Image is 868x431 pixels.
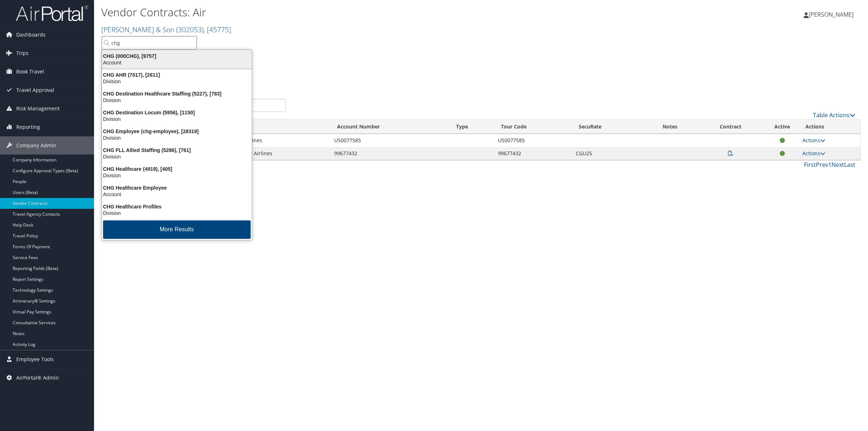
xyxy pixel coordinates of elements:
img: airportal-logo.png [16,5,88,22]
td: 99677432 [331,147,450,160]
div: Division [98,97,256,103]
div: Account [98,59,256,66]
span: Travel Approval [16,81,54,99]
div: CHG AHR (7017), [2611] [98,72,256,78]
div: There are contracts. [101,79,861,99]
div: CHG (000CHG), [9757] [98,53,256,59]
td: Delta Air Lines [224,134,331,147]
span: , [ 45775 ] [204,25,231,34]
a: Prev [816,161,828,169]
span: Employee Tools [16,350,54,368]
a: Last [844,161,855,169]
div: CHG Destination Locum (5956), [1150] [98,109,256,116]
th: Tour Code: activate to sort column ascending [494,120,572,134]
div: Division [98,210,256,216]
input: Search Accounts [102,36,197,50]
div: Division [98,116,256,122]
td: US0077585 [331,134,450,147]
div: CHG Employee (chg-employee), [28319] [98,128,256,135]
div: Division [98,153,256,160]
td: US0077585 [494,134,572,147]
a: [PERSON_NAME] [804,4,861,25]
a: First [804,161,816,169]
th: Type: activate to sort column ascending [450,120,494,134]
div: CHG Destination Healthcare Staffing (5227), [783] [98,90,256,97]
th: Notes: activate to sort column ascending [644,120,696,134]
span: AirPortal® Admin [16,369,59,387]
a: 1 [828,161,831,169]
a: Actions [803,150,825,157]
a: Next [831,161,844,169]
th: Active: activate to sort column ascending [765,120,799,134]
a: [PERSON_NAME] & Son [101,25,231,34]
div: Account [98,191,256,198]
div: Division [98,78,256,85]
td: 99677432 [494,147,572,160]
td: CGU25 [572,147,644,160]
div: CHG Healthcare Employee [98,185,256,191]
div: CHG Healthcare (4919), [405] [98,166,256,172]
span: Trips [16,44,29,62]
th: Account Number: activate to sort column ascending [331,120,450,134]
span: [PERSON_NAME] [809,10,854,18]
div: CHG FLL Allied Staffing (5286), [761] [98,147,256,153]
h1: Vendor Contracts: Air [101,5,608,20]
button: More Results [103,220,251,239]
a: Table Actions [813,111,855,119]
div: Division [98,135,256,141]
span: ( 302053 ) [176,25,204,34]
th: Name: activate to sort column ascending [224,120,331,134]
span: Reporting [16,118,40,136]
div: Division [98,172,256,179]
th: Contract: activate to sort column ascending [696,120,765,134]
span: Book Travel [16,63,44,81]
th: Actions [799,120,860,134]
span: Company Admin [16,136,56,155]
div: CHG Healthcare Profiles [98,203,256,210]
td: Southwest Airlines [224,147,331,160]
a: Actions [803,137,825,144]
span: Dashboards [16,26,46,44]
th: SecuRate: activate to sort column ascending [572,120,644,134]
span: Risk Management [16,100,60,118]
